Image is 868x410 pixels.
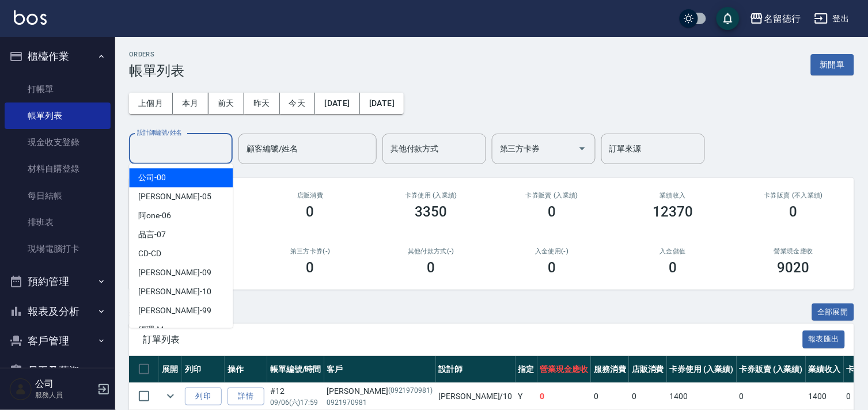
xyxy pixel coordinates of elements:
[812,303,855,321] button: 全部展開
[182,356,225,383] th: 列印
[537,356,592,383] th: 營業現金應收
[764,12,801,26] div: 名留德行
[159,356,182,383] th: 展開
[138,324,164,336] span: 經理 -M
[306,260,314,276] h3: 0
[5,76,111,102] a: 打帳單
[591,383,629,410] td: 0
[415,204,448,220] h3: 3350
[629,356,667,383] th: 店販消費
[806,383,844,410] td: 1400
[138,305,211,317] span: [PERSON_NAME] -99
[548,204,556,220] h3: 0
[385,192,478,199] h2: 卡券使用 (入業績)
[745,7,805,31] button: 名留德行
[137,128,182,137] label: 設計師編號/姓名
[806,356,844,383] th: 業績收入
[667,383,737,410] td: 1400
[811,54,854,75] button: 新開單
[436,356,516,383] th: 設計師
[5,41,111,71] button: 櫃檯作業
[185,388,222,405] button: 列印
[5,155,111,182] a: 材料自購登錄
[138,210,171,222] span: 阿one -06
[173,93,209,114] button: 本月
[327,397,433,408] p: 0921970981
[138,286,211,298] span: [PERSON_NAME] -10
[5,356,111,386] button: 員工及薪資
[280,93,316,114] button: 今天
[138,172,166,184] span: 公司 -00
[306,204,314,220] h3: 0
[737,356,806,383] th: 卡券販賣 (入業績)
[803,331,846,348] button: 報表匯出
[537,383,592,410] td: 0
[811,59,854,70] a: 新開單
[5,236,111,262] a: 現場電腦打卡
[324,356,436,383] th: 客戶
[505,248,598,255] h2: 入金使用(-)
[629,383,667,410] td: 0
[9,378,32,401] img: Person
[548,260,556,276] h3: 0
[228,388,264,405] a: 詳情
[209,93,244,114] button: 前天
[573,139,592,158] button: Open
[35,390,94,400] p: 服務人員
[505,192,598,199] h2: 卡券販賣 (入業績)
[747,248,840,255] h2: 營業現金應收
[360,93,404,114] button: [DATE]
[5,209,111,236] a: 排班表
[5,297,111,327] button: 報表及分析
[591,356,629,383] th: 服務消費
[516,383,537,410] td: Y
[14,10,47,25] img: Logo
[143,334,803,346] span: 訂單列表
[35,378,94,390] h5: 公司
[803,333,846,344] a: 報表匯出
[427,260,435,276] h3: 0
[737,383,806,410] td: 0
[626,192,719,199] h2: 業績收入
[162,388,179,405] button: expand row
[129,51,184,58] h2: ORDERS
[778,260,810,276] h3: 9020
[790,204,798,220] h3: 0
[138,267,211,279] span: [PERSON_NAME] -09
[626,248,719,255] h2: 入金儲值
[138,248,161,260] span: CD -CD
[327,385,433,397] div: [PERSON_NAME]
[129,93,173,114] button: 上個月
[667,356,737,383] th: 卡券使用 (入業績)
[717,7,740,30] button: save
[810,8,854,29] button: 登出
[267,356,324,383] th: 帳單編號/時間
[138,191,211,203] span: [PERSON_NAME] -05
[388,385,433,397] p: (0921970981)
[436,383,516,410] td: [PERSON_NAME] /10
[225,356,267,383] th: 操作
[264,248,357,255] h2: 第三方卡券(-)
[267,383,324,410] td: #12
[5,102,111,129] a: 帳單列表
[5,326,111,356] button: 客戶管理
[5,183,111,209] a: 每日結帳
[747,192,840,199] h2: 卡券販賣 (不入業績)
[385,248,478,255] h2: 其他付款方式(-)
[270,397,321,408] p: 09/06 (六) 17:59
[264,192,357,199] h2: 店販消費
[244,93,280,114] button: 昨天
[653,204,693,220] h3: 12370
[516,356,537,383] th: 指定
[129,63,184,79] h3: 帳單列表
[669,260,677,276] h3: 0
[138,229,166,241] span: 品言 -07
[315,93,359,114] button: [DATE]
[5,267,111,297] button: 預約管理
[5,129,111,155] a: 現金收支登錄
